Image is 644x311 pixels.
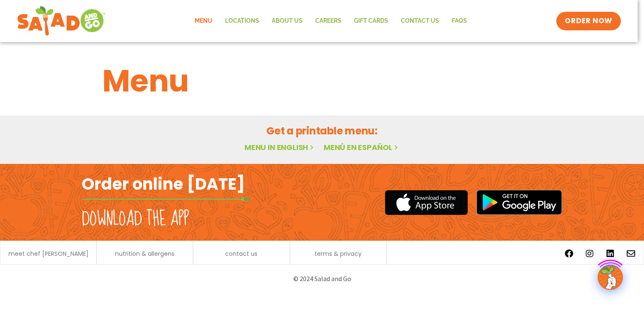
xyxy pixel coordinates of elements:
h2: Get a printable menu: [102,123,542,138]
img: appstore [385,189,468,216]
a: contact us [225,251,258,257]
img: fork [82,197,250,201]
a: Contact Us [394,11,445,31]
a: Locations [219,11,266,31]
img: google_play [476,190,562,215]
span: ORDER NOW [565,16,612,26]
h1: Menu [102,58,542,104]
a: Menú en español [324,142,400,153]
p: © 2024 Salad and Go [86,273,558,284]
a: ORDER NOW [556,12,620,30]
h2: Order online [DATE] [82,174,245,194]
a: About Us [266,11,309,31]
h2: Download the app [82,207,189,231]
a: nutrition & allergens [115,251,174,257]
img: new-SAG-logo-768×292 [17,4,106,38]
a: Menu [188,11,219,31]
a: FAQs [445,11,473,31]
a: Menu in English [244,142,315,153]
a: GIFT CARDS [348,11,394,31]
a: terms & privacy [314,251,362,257]
nav: Menu [188,11,473,31]
a: Careers [309,11,348,31]
a: meet chef [PERSON_NAME] [8,251,89,257]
